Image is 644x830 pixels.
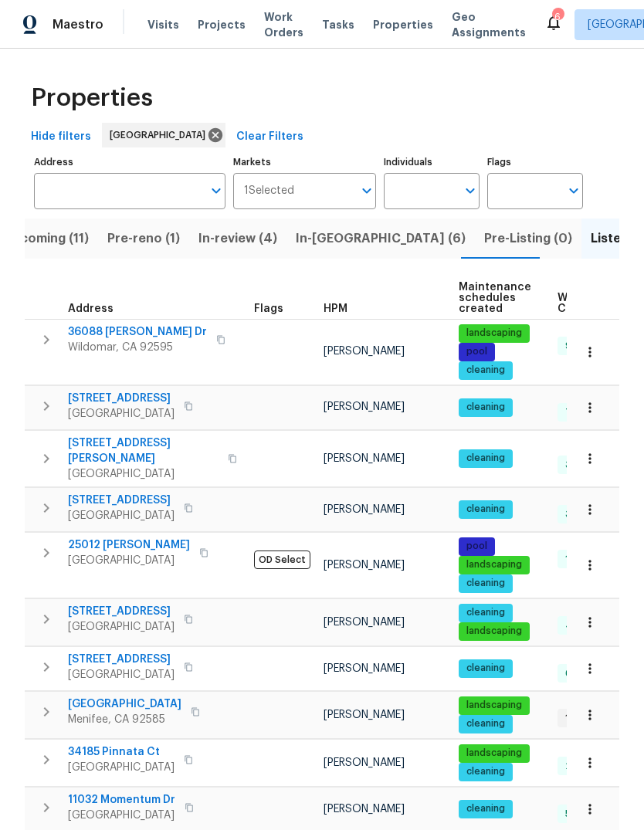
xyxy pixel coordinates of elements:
[324,453,405,464] span: [PERSON_NAME]
[559,667,604,680] span: 6 Done
[324,560,405,571] span: [PERSON_NAME]
[68,712,181,727] span: Menifee, CA 92585
[559,808,603,821] span: 5 Done
[254,303,283,314] span: Flags
[459,282,531,314] span: Maintenance schedules created
[322,19,354,30] span: Tasks
[324,401,405,412] span: [PERSON_NAME]
[68,466,219,482] span: [GEOGRAPHIC_DATA]
[460,558,528,571] span: landscaping
[460,452,511,465] span: cleaning
[452,9,526,40] span: Geo Assignments
[233,158,377,167] label: Markets
[68,324,207,340] span: 36088 [PERSON_NAME] Dr
[68,744,175,760] span: 34185 Pinnata Ct
[198,17,246,32] span: Projects
[460,717,511,730] span: cleaning
[559,340,604,353] span: 9 Done
[460,747,528,760] span: landscaping
[324,504,405,515] span: [PERSON_NAME]
[460,802,511,815] span: cleaning
[559,406,604,419] span: 7 Done
[68,792,175,808] span: 11032 Momentum Dr
[460,625,528,638] span: landscaping
[102,123,225,147] div: [GEOGRAPHIC_DATA]
[3,228,89,249] span: Upcoming (11)
[460,662,511,675] span: cleaning
[460,503,511,516] span: cleaning
[68,604,175,619] span: [STREET_ADDRESS]
[68,696,181,712] span: [GEOGRAPHIC_DATA]
[68,303,114,314] span: Address
[236,127,303,147] span: Clear Filters
[356,180,378,202] button: Open
[68,619,175,635] span: [GEOGRAPHIC_DATA]
[68,391,175,406] span: [STREET_ADDRESS]
[373,17,433,32] span: Properties
[324,710,405,720] span: [PERSON_NAME]
[68,435,219,466] span: [STREET_ADDRESS][PERSON_NAME]
[68,340,207,355] span: Wildomar, CA 92595
[254,551,310,569] span: OD Select
[559,619,605,632] span: 4 Done
[460,699,528,712] span: landscaping
[147,17,179,32] span: Visits
[559,712,594,725] span: 1 WIP
[460,345,493,358] span: pool
[552,9,563,25] div: 6
[53,17,103,32] span: Maestro
[31,90,153,106] span: Properties
[559,508,604,521] span: 3 Done
[110,127,212,143] span: [GEOGRAPHIC_DATA]
[296,228,466,249] span: In-[GEOGRAPHIC_DATA] (6)
[460,577,511,590] span: cleaning
[68,508,175,523] span: [GEOGRAPHIC_DATA]
[559,459,604,472] span: 3 Done
[563,180,585,202] button: Open
[559,760,604,773] span: 2 Done
[68,667,175,683] span: [GEOGRAPHIC_DATA]
[68,760,175,775] span: [GEOGRAPHIC_DATA]
[460,540,493,553] span: pool
[324,804,405,815] span: [PERSON_NAME]
[487,158,583,167] label: Flags
[230,123,310,151] button: Clear Filters
[484,228,572,249] span: Pre-Listing (0)
[68,652,175,667] span: [STREET_ADDRESS]
[460,327,528,340] span: landscaping
[68,406,175,422] span: [GEOGRAPHIC_DATA]
[324,663,405,674] span: [PERSON_NAME]
[25,123,97,151] button: Hide filters
[460,401,511,414] span: cleaning
[324,346,405,357] span: [PERSON_NAME]
[460,765,511,778] span: cleaning
[324,617,405,628] span: [PERSON_NAME]
[68,808,175,823] span: [GEOGRAPHIC_DATA]
[324,757,405,768] span: [PERSON_NAME]
[205,180,227,202] button: Open
[244,185,294,198] span: 1 Selected
[68,553,190,568] span: [GEOGRAPHIC_DATA]
[107,228,180,249] span: Pre-reno (1)
[459,180,481,202] button: Open
[31,127,91,147] span: Hide filters
[384,158,480,167] label: Individuals
[460,606,511,619] span: cleaning
[324,303,347,314] span: HPM
[68,493,175,508] span: [STREET_ADDRESS]
[559,553,605,566] span: 11 Done
[34,158,225,167] label: Address
[68,537,190,553] span: 25012 [PERSON_NAME]
[264,9,303,40] span: Work Orders
[460,364,511,377] span: cleaning
[198,228,277,249] span: In-review (4)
